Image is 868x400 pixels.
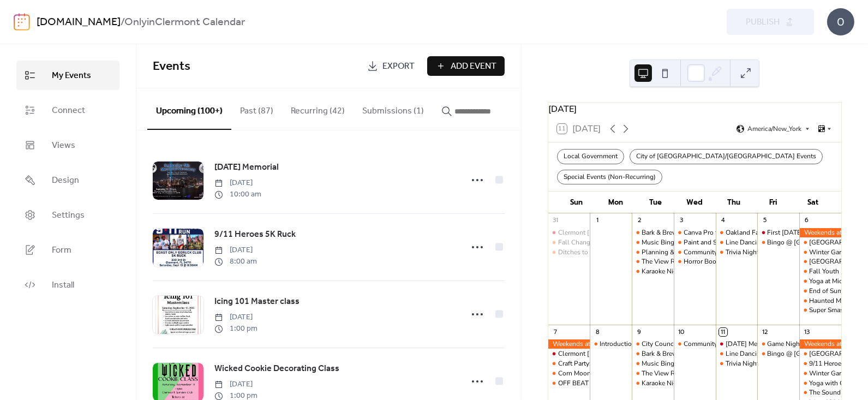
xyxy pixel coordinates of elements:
div: Sun [557,192,596,213]
a: Add Event [427,56,505,76]
div: Bingo @ The Cove Bar [757,349,799,359]
div: 3 [677,217,685,225]
div: Winter Garden Farmer's Market [799,369,841,378]
div: 9 [635,328,643,336]
div: Winter Garden Farmer's Market [799,248,841,257]
div: Weekends at the Winery [548,339,590,349]
div: The View Run & Walk Club [642,369,721,378]
div: Bark & Brews [642,228,681,237]
div: Trivia Night [726,359,759,368]
div: Bingo @ The Cove Bar [757,238,799,247]
span: 8:00 am [214,256,257,267]
div: 6 [803,217,811,225]
div: Special Events (Non-Recurring) [557,170,662,185]
a: Form [16,235,119,265]
div: 7 [552,328,560,336]
div: Lake County Rowing [799,257,841,266]
b: OnlyinClermont Calendar [124,12,245,33]
a: Settings [16,200,119,230]
div: Super Smash Bros Tournament [799,306,841,315]
div: Karaoke Night [632,379,674,388]
div: Music Bingo [642,359,678,368]
div: The View Run & Walk Club [632,257,674,266]
span: [DATE] Memorial [214,161,279,174]
div: First [DATE] Food Trucks [767,228,841,237]
span: Install [52,279,74,292]
div: Line Dancing @ Showcase of Citrus [726,349,830,359]
div: Planning & Zoning Commission [632,248,674,257]
div: Fri [754,192,793,213]
span: [DATE] [214,379,258,390]
button: Past (87) [231,88,282,129]
a: [DOMAIN_NAME] [37,12,121,33]
span: [DATE] [214,312,258,323]
div: Ditches to Riches [548,248,590,257]
b: / [121,12,124,33]
div: Local Government [557,149,624,164]
div: Introduction to Improv [600,339,665,349]
div: 31 [552,217,560,225]
div: Trivia Night [716,359,758,368]
div: Yoga at Michael's Foundation [799,277,841,286]
div: Bark & Brews [632,349,674,359]
div: September 11th Memorial [716,339,758,349]
div: Music Bingo [632,238,674,247]
button: Upcoming (100+) [147,88,231,130]
div: Clermont [PERSON_NAME] Market [558,349,661,359]
div: Bark & Brews [632,228,674,237]
div: Line Dancing @ Showcase of Citrus [716,238,758,247]
div: 9/11 Heroes 5K Ruck [799,359,841,368]
a: Install [16,270,119,300]
div: Music Bingo [632,359,674,368]
span: Connect [52,104,85,117]
span: Wicked Cookie Decorating Class [214,362,339,375]
div: 2 [635,217,643,225]
div: Paint and Sip and Doodle: Floral Watercolor Workshop [684,238,846,247]
span: Settings [52,209,85,222]
div: Thu [714,192,753,213]
div: Fall Youth Bowling League [799,267,841,276]
span: America/New_York [747,126,801,132]
div: Mon [596,192,636,213]
button: Recurring (42) [282,88,354,129]
div: Clermont Park Run [799,349,841,359]
div: Karaoke Night [642,379,683,388]
div: O [827,8,854,35]
div: 1 [593,217,601,225]
div: Clermont Park Run [799,238,841,247]
div: Sat [793,192,833,213]
img: logo [14,13,30,31]
div: Oakland Farmers Market [716,228,758,237]
div: First Friday Food Trucks [757,228,799,237]
div: Karaoke Night [642,267,683,276]
div: Horror Book Club [684,257,735,266]
a: Views [16,130,119,160]
div: Introduction to Improv [590,339,632,349]
div: City Council Meeting [632,339,674,349]
span: Form [52,244,71,257]
div: [DATE] Memorial [726,339,776,349]
div: Weekends at the Winery [799,339,841,349]
span: Add Event [451,60,496,73]
a: Connect [16,95,119,125]
div: Community Running Event [684,339,762,349]
div: [DATE] [548,103,841,116]
div: Horror Book Club [674,257,716,266]
div: Line Dancing @ Showcase of Citrus [726,238,830,247]
span: Events [153,55,190,79]
div: Fall Change Over [548,238,590,247]
div: Bark & Brews [642,349,681,359]
div: Line Dancing @ Showcase of Citrus [716,349,758,359]
div: 13 [803,328,811,336]
button: Submissions (1) [354,88,433,129]
div: Clermont [PERSON_NAME] Market [558,228,661,237]
div: 12 [761,328,769,336]
div: OFF BEAT BINGO [548,379,590,388]
div: 4 [719,217,727,225]
a: Design [16,165,119,195]
div: Community Running Event [674,248,716,257]
div: Music Bingo [642,238,678,247]
div: Game Night at the Tower [757,339,799,349]
div: Haunted Mansion Themed Indoor Market [799,296,841,306]
div: The Sound of Music at Epic Theaters [799,388,841,397]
